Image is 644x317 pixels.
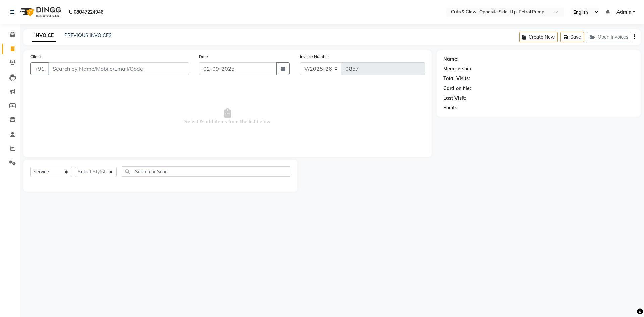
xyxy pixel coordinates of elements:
div: Membership: [443,65,473,72]
button: +91 [30,62,49,75]
button: Open Invoices [587,32,631,42]
input: Search or Scan [122,166,290,177]
div: Card on file: [443,85,471,92]
a: INVOICE [32,30,56,42]
button: Create New [519,32,558,42]
b: 08047224946 [74,3,103,21]
div: Last Visit: [443,95,466,102]
div: Name: [443,56,459,63]
label: Date [199,54,208,60]
span: Admin [616,9,631,16]
div: Total Visits: [443,75,470,82]
label: Invoice Number [300,54,329,60]
a: PREVIOUS INVOICES [64,32,112,38]
img: logo [17,3,63,21]
label: Client [30,54,41,60]
span: Select & add items from the list below [30,83,425,150]
button: Save [560,32,584,42]
div: Points: [443,104,459,111]
input: Search by Name/Mobile/Email/Code [48,62,189,75]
